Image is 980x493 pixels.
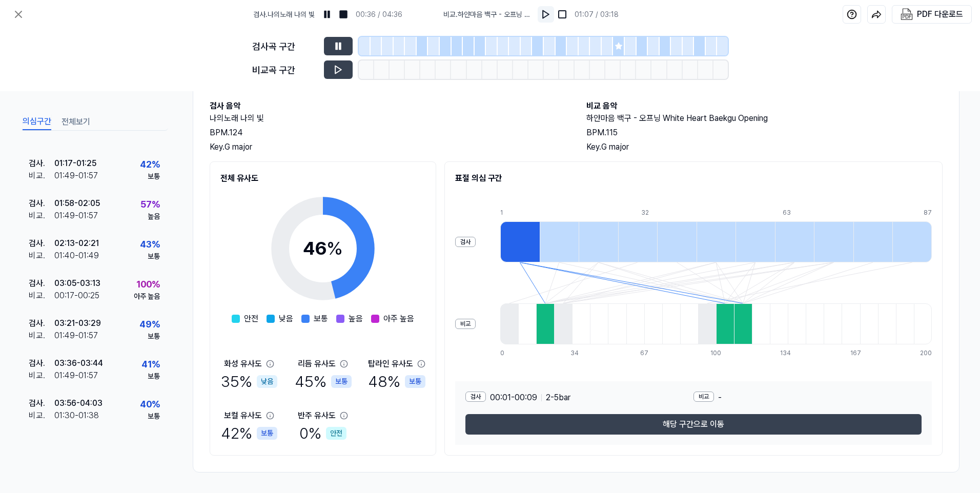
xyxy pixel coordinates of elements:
img: stop [338,9,349,19]
div: 46 [303,235,343,262]
div: 49 % [139,317,160,331]
span: 높음 [349,313,363,325]
div: 비교 . [29,210,54,222]
div: 45 % [295,370,352,393]
div: 비교 . [29,170,54,182]
div: 비교 [693,392,714,402]
div: 42 % [221,422,277,445]
div: Key. G major [586,141,943,153]
div: 검사 . [29,357,54,369]
div: - [693,392,922,404]
div: 35 % [221,370,277,393]
div: 34 [570,348,588,358]
button: 전체보기 [62,114,90,130]
div: 리듬 유사도 [298,358,336,370]
div: 48 % [368,370,425,393]
div: 검사 . [29,157,54,170]
span: 검사 . 나의노래 나의 빛 [253,9,315,20]
div: 01:17 - 01:25 [54,157,96,170]
button: 해당 구간으로 이동 [465,414,922,435]
div: 안전 [326,427,346,440]
div: 검사 . [29,317,54,330]
div: 비교 . [29,290,54,302]
img: share [871,9,882,19]
span: 비교 . 하얀마음 백구 - 오프닝 White Heart Baekgu Opening [443,9,534,20]
div: 42 % [140,157,160,171]
div: 100 [710,348,728,358]
img: help [847,9,857,19]
div: 01:49 - 01:57 [54,330,98,342]
img: pause [322,9,332,19]
div: 검사 [455,237,476,247]
div: 00:36 / 04:36 [356,9,402,20]
div: 반주 유사도 [298,409,336,422]
div: 01:58 - 02:05 [54,197,100,210]
div: 43 % [140,237,160,251]
div: 보통 [148,171,160,182]
span: 보통 [314,313,328,325]
span: 안전 [244,313,258,325]
div: 03:56 - 04:03 [54,397,103,409]
div: 32 [641,208,681,217]
div: 높음 [148,211,160,222]
div: 비교 . [29,250,54,262]
div: 57 % [140,197,160,211]
div: 01:30 - 01:38 [54,409,99,422]
div: 비교곡 구간 [252,63,318,77]
div: 03:21 - 03:29 [54,317,101,330]
span: % [326,237,343,259]
div: 01:40 - 01:49 [54,250,99,262]
div: 200 [920,348,932,358]
div: 검사곡 구간 [252,39,318,53]
div: 03:36 - 03:44 [54,357,103,369]
div: 01:07 / 03:18 [575,9,619,20]
div: 40 % [140,397,160,411]
div: 00:17 - 00:25 [54,290,99,302]
div: 0 [500,348,518,358]
h2: 전체 유사도 [220,172,425,184]
h2: 나의노래 나의 빛 [210,112,566,125]
div: 보통 [148,411,160,422]
div: 167 [850,348,868,358]
div: 0 % [299,422,346,445]
div: 보통 [257,427,277,440]
div: 01:49 - 01:57 [54,210,98,222]
div: Key. G major [210,141,566,153]
div: 1 [500,208,540,217]
div: 비교 . [29,330,54,342]
h2: 비교 음악 [586,100,943,112]
div: 검사 . [29,397,54,409]
div: 탑라인 유사도 [368,358,413,370]
div: 보컬 유사도 [224,409,262,422]
div: 87 [924,208,932,217]
div: BPM. 115 [586,127,943,139]
div: 낮음 [257,375,277,388]
div: 03:05 - 03:13 [54,277,100,290]
h2: 검사 음악 [210,100,566,112]
h2: 표절 의심 구간 [455,172,932,184]
div: 보통 [148,371,160,382]
div: 41 % [141,357,160,371]
div: 검사 . [29,237,54,250]
div: 화성 유사도 [224,358,262,370]
img: PDF Download [901,8,913,20]
span: 00:01 - 00:09 [490,392,537,404]
div: 67 [640,348,658,358]
div: 검사 . [29,197,54,210]
div: 보통 [331,375,352,388]
div: 보통 [148,251,160,262]
div: 01:49 - 01:57 [54,369,98,382]
div: PDF 다운로드 [917,8,963,21]
span: 낮음 [279,313,293,325]
span: 아주 높음 [383,313,414,325]
div: 검사 . [29,277,54,290]
img: play [541,9,551,19]
div: 63 [783,208,822,217]
button: PDF 다운로드 [899,6,965,23]
div: 아주 높음 [134,291,160,302]
button: 의심구간 [23,114,51,130]
div: BPM. 124 [210,127,566,139]
img: stop [557,9,567,19]
div: 보통 [148,331,160,342]
div: 보통 [405,375,425,388]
